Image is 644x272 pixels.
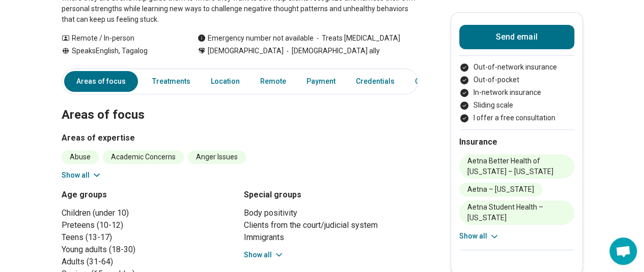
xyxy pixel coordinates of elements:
[244,231,418,244] li: Immigrants
[254,71,292,92] a: Remote
[459,100,574,111] li: Sliding scale
[459,231,499,242] button: Show all
[103,150,184,164] li: Academic Concerns
[62,170,102,181] button: Show all
[459,25,574,49] button: Send email
[244,219,418,231] li: Clients from the court/judicial system
[146,71,197,92] a: Treatments
[284,46,380,56] span: [DEMOGRAPHIC_DATA] ally
[208,46,284,56] span: [DEMOGRAPHIC_DATA]
[62,132,418,144] h3: Areas of expertise
[188,150,246,164] li: Anger Issues
[459,62,574,73] li: Out-of-network insurance
[198,33,314,44] div: Emergency number not available
[62,189,236,201] h3: Age groups
[350,71,401,92] a: Credentials
[62,244,236,256] li: Young adults (18-30)
[244,250,284,260] button: Show all
[459,75,574,85] li: Out-of-pocket
[62,33,177,44] div: Remote / In-person
[314,33,400,44] span: Treats [MEDICAL_DATA]
[459,200,574,225] li: Aetna Student Health – [US_STATE]
[244,189,418,201] h3: Special groups
[62,82,418,124] h2: Areas of focus
[205,71,246,92] a: Location
[459,136,574,148] h2: Insurance
[459,113,574,123] li: I offer a free consultation
[62,150,99,164] li: Abuse
[459,183,542,196] li: Aetna – [US_STATE]
[64,71,138,92] a: Areas of focus
[62,231,236,244] li: Teens (13-17)
[62,219,236,231] li: Preteens (10-12)
[244,207,418,219] li: Body positivity
[300,71,342,92] a: Payment
[62,46,177,56] div: Speaks English, Tagalog
[62,256,236,268] li: Adults (31-64)
[609,237,637,265] div: Open chat
[409,71,445,92] a: Other
[459,154,574,179] li: Aetna Better Health of [US_STATE] – [US_STATE]
[459,87,574,98] li: In-network insurance
[62,207,236,219] li: Children (under 10)
[459,62,574,123] ul: Payment options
